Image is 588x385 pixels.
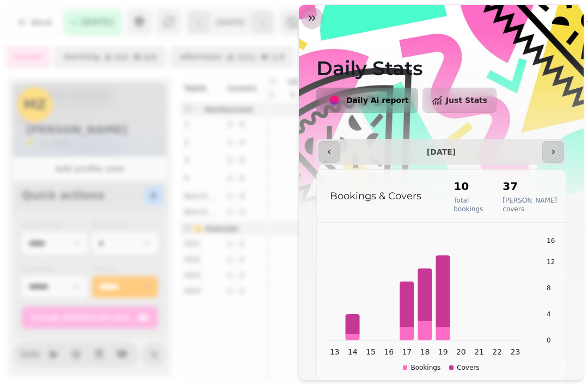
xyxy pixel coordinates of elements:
[547,258,555,266] tspan: 12
[330,188,432,204] p: Bookings & Covers
[402,347,412,356] tspan: 17
[474,347,484,356] tspan: 21
[316,88,418,113] button: Daily Ai report
[454,196,483,213] p: Total bookings
[420,347,430,356] tspan: 18
[316,31,566,79] h1: Daily Stats
[446,96,487,104] span: Just Stats
[346,96,409,104] span: Daily Ai report
[299,5,584,277] img: Background
[422,88,497,113] button: Just Stats
[366,347,376,356] tspan: 15
[503,196,557,213] p: [PERSON_NAME] covers
[438,347,448,356] tspan: 19
[330,347,340,356] tspan: 13
[384,347,394,356] tspan: 16
[348,347,358,356] tspan: 14
[454,179,483,194] h2: 10
[547,337,551,344] tspan: 0
[503,179,557,194] h2: 37
[547,284,551,292] tspan: 8
[492,347,502,356] tspan: 22
[449,363,479,372] div: Covers
[547,310,551,318] tspan: 4
[456,347,466,356] tspan: 20
[403,363,440,372] div: Bookings
[510,347,520,356] tspan: 23
[547,237,555,245] tspan: 16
